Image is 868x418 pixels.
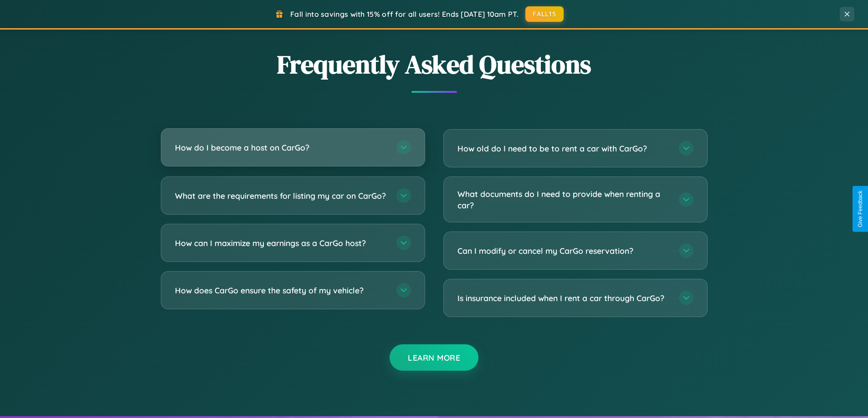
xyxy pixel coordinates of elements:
[457,188,670,211] h3: What documents do I need to provide when renting a car?
[390,344,478,371] button: Learn More
[175,237,387,249] h3: How can I maximize my earnings as a CarGo host?
[457,245,670,257] h3: Can I modify or cancel my CarGo reservation?
[525,6,564,22] button: FALL15
[175,190,387,201] h3: What are the requirements for listing my car on CarGo?
[161,47,708,82] h2: Frequently Asked Questions
[290,10,519,19] span: Fall into savings with 15% off for all users! Ends [DATE] 10am PT.
[457,292,670,304] h3: Is insurance included when I rent a car through CarGo?
[175,285,387,296] h3: How does CarGo ensure the safety of my vehicle?
[175,142,387,153] h3: How do I become a host on CarGo?
[857,191,863,227] div: Give Feedback
[457,143,670,154] h3: How old do I need to be to rent a car with CarGo?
